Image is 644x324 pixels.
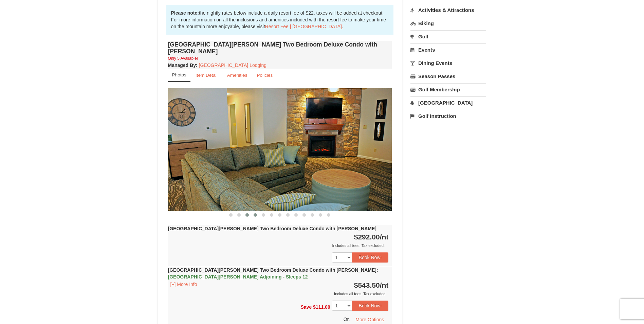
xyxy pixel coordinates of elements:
[168,281,200,288] button: [+] More Info
[227,73,247,78] small: Amenities
[352,301,389,311] button: Book Now!
[168,290,389,297] div: Includes all fees. Tax excluded.
[380,281,389,289] span: /nt
[168,56,198,61] small: Only 5 Available!
[410,96,486,109] a: [GEOGRAPHIC_DATA]
[223,69,252,82] a: Amenities
[410,4,486,16] a: Activities & Attractions
[168,226,376,231] strong: [GEOGRAPHIC_DATA][PERSON_NAME] Two Bedroom Deluxe Condo with [PERSON_NAME]
[380,233,389,241] span: /nt
[376,267,378,273] span: :
[410,110,486,122] a: Golf Instruction
[410,57,486,69] a: Dining Events
[196,73,218,78] small: Item Detail
[410,83,486,96] a: Golf Membership
[168,41,392,55] h4: [GEOGRAPHIC_DATA][PERSON_NAME] Two Bedroom Deluxe Condo with [PERSON_NAME]
[168,69,190,82] a: Photos
[352,252,389,263] button: Book Now!
[410,43,486,56] a: Events
[344,316,350,322] span: Or,
[199,62,266,68] a: [GEOGRAPHIC_DATA] Lodging
[300,304,312,310] span: Save
[410,70,486,83] a: Season Passes
[257,73,273,78] small: Policies
[168,274,308,280] span: [GEOGRAPHIC_DATA][PERSON_NAME] Adjoining - Sleeps 12
[191,69,222,82] a: Item Detail
[252,69,277,82] a: Policies
[168,62,198,68] strong: :
[172,72,186,77] small: Photos
[166,5,394,35] div: the nightly rates below include a daily resort fee of $22, taxes will be added at checkout. For m...
[354,281,380,289] span: $543.50
[410,30,486,43] a: Golf
[313,304,330,310] span: $111.00
[354,233,389,241] strong: $292.00
[168,267,378,280] strong: [GEOGRAPHIC_DATA][PERSON_NAME] Two Bedroom Deluxe Condo with [PERSON_NAME]
[265,24,342,29] a: Resort Fee | [GEOGRAPHIC_DATA]
[410,17,486,30] a: Biking
[171,10,199,16] strong: Please note:
[168,242,389,249] div: Includes all fees. Tax excluded.
[168,88,392,211] img: 18876286-139-bfe9f994.jpg
[168,62,196,68] span: Managed By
